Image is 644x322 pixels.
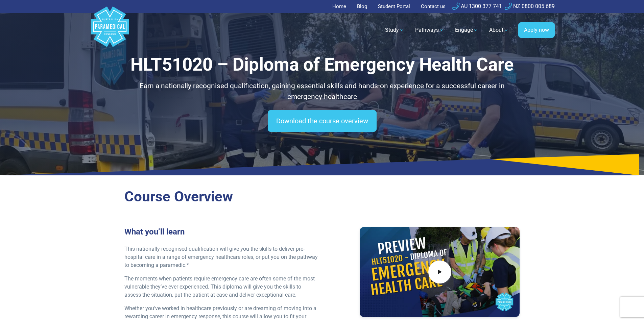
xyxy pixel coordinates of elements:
a: Download the course overview [268,110,377,132]
a: AU 1300 377 741 [452,3,502,9]
a: Apply now [518,22,555,38]
a: NZ 0800 005 689 [505,3,555,9]
a: Australian Paramedical College [90,13,130,47]
p: Earn a nationally recognised qualification, gaining essential skills and hands-on experience for ... [124,81,520,102]
a: Engage [451,21,482,40]
p: This nationally recognised qualification will give you the skills to deliver pre-hospital care in... [124,245,318,269]
a: About [485,21,513,40]
h2: Course Overview [124,188,520,205]
a: Study [381,21,408,40]
p: The moments when patients require emergency care are often some of the most vulnerable they’ve ev... [124,275,318,299]
h1: HLT51020 – Diploma of Emergency Health Care [124,54,520,75]
a: Pathways [411,21,448,40]
h3: What you’ll learn [124,227,318,237]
